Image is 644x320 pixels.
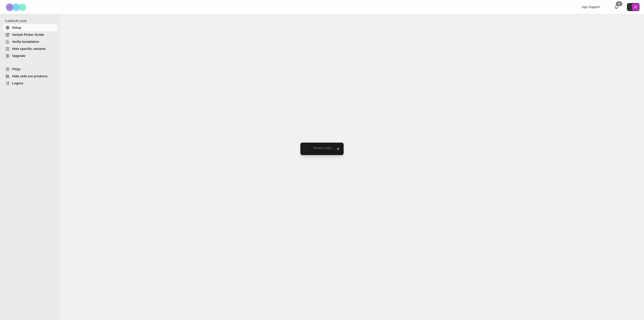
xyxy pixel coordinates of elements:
span: FAQs [12,67,21,71]
span: Variant Picker Guide [12,33,44,37]
a: FAQs [3,66,57,73]
a: Hide specific variants [3,45,57,52]
span: App Support [582,5,600,9]
a: Setup [3,24,57,31]
a: Logout [3,80,57,87]
a: Hide sold out products [3,73,57,80]
span: Upgrade [12,54,25,58]
a: Upgrade [3,52,57,59]
text: M [634,6,636,9]
span: Please wait... [313,146,334,150]
span: Setup [12,26,21,29]
a: Verify Installation [3,38,57,45]
img: Camouflage [4,0,29,14]
span: Verify Installation [12,40,39,44]
button: Avatar with initials M [627,3,639,11]
span: Hide sold out products [12,74,48,78]
div: 0 [616,1,622,6]
span: CAMOUFLAGE [5,19,58,23]
span: Logout [12,81,23,85]
span: Avatar with initials M [632,4,639,11]
span: Hide specific variants [12,47,46,51]
a: 0 [614,5,619,10]
a: Variant Picker Guide [3,31,57,38]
